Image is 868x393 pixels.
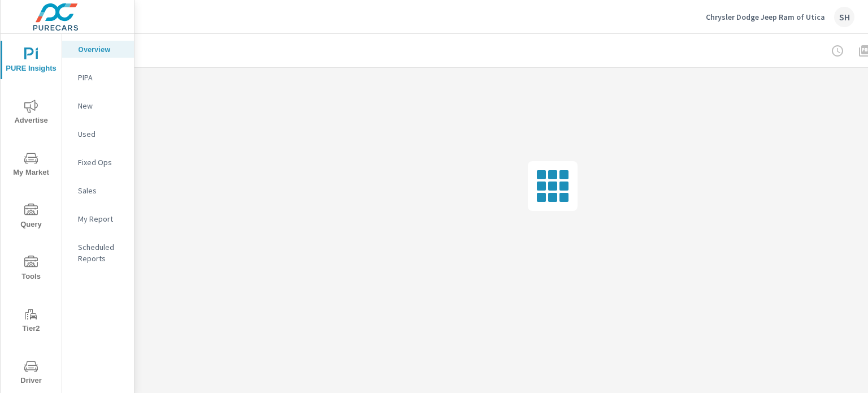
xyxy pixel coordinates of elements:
[62,41,134,58] div: Overview
[834,7,854,27] div: SH
[4,360,58,387] span: Driver
[4,256,58,283] span: Tools
[78,213,125,224] p: My Report
[4,152,58,179] span: My Market
[62,239,134,267] div: Scheduled Reports
[4,47,58,75] span: PURE Insights
[706,12,825,22] p: Chrysler Dodge Jeep Ram of Utica
[4,204,58,231] span: Query
[62,69,134,86] div: PIPA
[4,308,58,335] span: Tier2
[62,210,134,227] div: My Report
[78,185,125,196] p: Sales
[78,44,125,55] p: Overview
[78,100,125,111] p: New
[78,128,125,140] p: Used
[78,72,125,83] p: PIPA
[62,154,134,171] div: Fixed Ops
[62,126,134,142] div: Used
[78,241,125,264] p: Scheduled Reports
[4,100,58,127] span: Advertise
[78,157,125,168] p: Fixed Ops
[62,182,134,199] div: Sales
[62,97,134,114] div: New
